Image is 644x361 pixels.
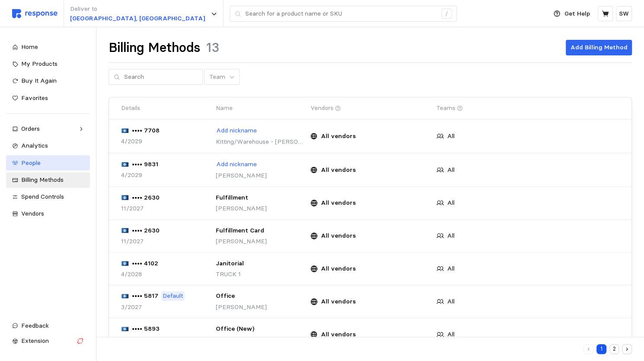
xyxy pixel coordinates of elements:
[321,297,356,306] p: All vendors
[121,303,142,312] p: 3/2027
[216,270,304,279] p: TRUCK 1
[121,237,144,246] p: 11/2027
[216,291,304,301] p: Office
[6,172,90,188] a: Billing Methods
[216,171,304,180] p: [PERSON_NAME]
[6,189,90,205] a: Spend Controls
[21,193,64,200] span: Spend Controls
[121,128,129,133] img: svg%3e
[216,137,304,147] p: Kitting/Warehouse - [PERSON_NAME]
[21,60,58,68] span: My Products
[21,77,57,84] span: Buy It Again
[6,56,90,72] a: My Products
[6,90,90,106] a: Favorites
[121,293,129,299] img: svg%3e
[564,9,590,19] p: Get Help
[70,14,205,23] p: [GEOGRAPHIC_DATA], [GEOGRAPHIC_DATA]
[6,121,90,137] a: Orders
[121,326,129,332] img: svg%3e
[6,206,90,222] a: Vendors
[447,231,454,241] p: All
[447,132,454,141] p: All
[6,155,90,171] a: People
[310,103,333,113] p: Vendors
[12,9,58,18] img: svg%3e
[216,324,304,334] p: Office (New)
[619,9,629,19] p: SW
[132,259,158,268] p: •••• 4102
[121,137,142,146] p: 4/2029
[616,6,632,21] button: SW
[216,204,304,213] p: [PERSON_NAME]
[121,270,142,279] p: 4/2028
[6,73,90,89] a: Buy It Again
[121,204,144,213] p: 11/2027
[121,335,142,345] p: 3/2033
[21,337,49,345] span: Extension
[570,43,628,52] p: Add Billing Method
[321,198,356,208] p: All vendors
[109,39,200,56] h1: Billing Methods
[216,126,257,135] p: Add nickname
[6,333,90,349] button: Extension
[442,9,452,19] div: /
[216,259,304,268] p: Janitorial
[163,291,183,301] p: Default
[21,124,75,134] div: Orders
[216,226,304,235] p: Fulfillment Card
[21,159,41,167] span: People
[216,193,304,203] p: Fulfillment
[216,303,304,312] p: [PERSON_NAME]
[121,103,140,113] p: Details
[548,6,595,22] button: Get Help
[209,72,225,82] p: Team
[609,344,619,354] button: 2
[321,231,356,241] p: All vendors
[21,176,64,184] span: Billing Methods
[6,318,90,334] button: Feedback
[21,142,48,149] span: Analytics
[70,4,205,14] p: Deliver to
[447,297,454,306] p: All
[21,43,38,51] span: Home
[447,330,454,339] p: All
[132,193,160,203] p: •••• 2630
[447,264,454,274] p: All
[121,195,129,200] img: svg%3e
[321,132,356,141] p: All vendors
[21,210,44,217] span: Vendors
[132,324,160,334] p: •••• 5893
[216,160,257,169] p: Add nickname
[216,103,233,113] p: Name
[596,344,606,354] button: 1
[321,264,356,274] p: All vendors
[6,39,90,55] a: Home
[321,165,356,175] p: All vendors
[21,94,48,102] span: Favorites
[121,228,129,233] img: svg%3e
[447,198,454,208] p: All
[121,162,129,167] img: svg%3e
[21,322,49,329] span: Feedback
[132,126,160,135] p: •••• 7708
[132,160,158,169] p: •••• 9831
[206,39,219,56] h1: 13
[436,103,455,113] p: Teams
[245,6,437,22] input: Search for a product name or SKU
[132,291,158,301] p: •••• 5817
[204,69,240,85] button: Team
[447,165,454,175] p: All
[124,69,198,85] input: Search
[132,226,160,235] p: •••• 2630
[121,171,142,180] p: 4/2029
[216,159,257,170] button: Add nickname
[566,40,632,55] button: Add Billing Method
[216,237,304,246] p: [PERSON_NAME]
[321,330,356,339] p: All vendors
[216,126,257,136] button: Add nickname
[121,261,129,266] img: svg%3e
[216,335,304,345] p: [PERSON_NAME]
[6,138,90,154] a: Analytics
